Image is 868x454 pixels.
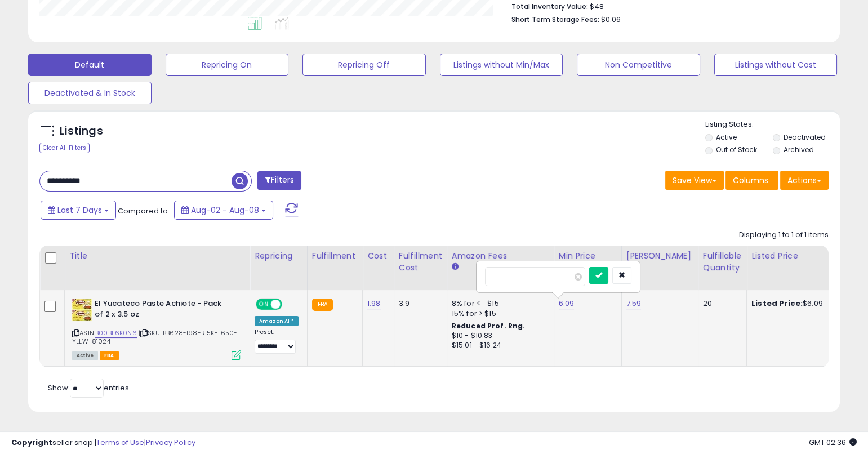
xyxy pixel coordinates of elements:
button: Filters [257,171,301,190]
label: Active [716,132,737,142]
button: Deactivated & In Stock [28,82,152,104]
button: Repricing On [166,54,289,76]
span: Show: entries [48,382,129,393]
div: Listed Price [751,250,849,262]
div: 20 [703,299,738,309]
span: FBA [100,351,119,360]
button: Default [28,54,152,76]
div: Amazon Fees [452,250,549,262]
b: Reduced Prof. Rng. [452,321,526,331]
span: 2025-08-17 02:36 GMT [809,437,857,448]
div: Fulfillment Cost [399,250,442,274]
b: Listed Price: [751,298,803,309]
div: Preset: [255,328,299,354]
span: All listings currently available for purchase on Amazon [72,351,98,360]
div: $10 - $10.83 [452,331,545,341]
h5: Listings [60,123,103,139]
div: 3.9 [399,299,438,309]
div: Title [69,250,245,262]
div: $6.09 [751,299,845,309]
div: [PERSON_NAME] [626,250,693,262]
img: 61+EJuhAskL._SL40_.jpg [72,299,92,321]
span: Aug-02 - Aug-08 [191,204,259,216]
label: Out of Stock [716,145,757,154]
div: Cost [367,250,389,262]
label: Archived [784,145,814,154]
div: Displaying 1 to 1 of 1 items [739,230,829,241]
span: ON [257,300,271,309]
a: B00BE6K0N6 [95,328,137,338]
span: OFF [281,300,299,309]
a: Terms of Use [96,437,144,448]
a: 1.98 [367,298,381,309]
div: ASIN: [72,299,241,359]
a: 6.09 [559,298,575,309]
button: Non Competitive [577,54,700,76]
div: Fulfillment [312,250,358,262]
small: Amazon Fees. [452,262,459,272]
a: 7.59 [626,298,642,309]
div: 8% for <= $15 [452,299,545,309]
strong: Copyright [11,437,52,448]
span: Last 7 Days [57,204,102,216]
div: Fulfillable Quantity [703,250,742,274]
button: Columns [725,171,778,190]
button: Last 7 Days [41,201,116,220]
b: El Yucateco Paste Achiote - Pack of 2 x 3.5 oz [95,299,232,322]
button: Listings without Cost [714,54,838,76]
div: $15.01 - $16.24 [452,341,545,350]
div: Min Price [559,250,617,262]
b: Total Inventory Value: [511,2,588,11]
div: Amazon AI * [255,316,299,326]
button: Aug-02 - Aug-08 [174,201,273,220]
button: Listings without Min/Max [440,54,563,76]
div: seller snap | | [11,438,195,448]
b: Short Term Storage Fees: [511,15,599,24]
span: Compared to: [118,206,170,216]
a: Privacy Policy [146,437,195,448]
span: | SKU: BB628-198-R15K-L650-YLLW-81024 [72,328,238,345]
span: Columns [733,175,768,186]
p: Listing States: [705,119,840,130]
button: Repricing Off [302,54,426,76]
div: Repricing [255,250,302,262]
div: Clear All Filters [39,143,90,153]
small: FBA [312,299,333,311]
label: Deactivated [784,132,826,142]
button: Save View [665,171,724,190]
button: Actions [780,171,829,190]
span: $0.06 [601,14,621,25]
div: 15% for > $15 [452,309,545,319]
